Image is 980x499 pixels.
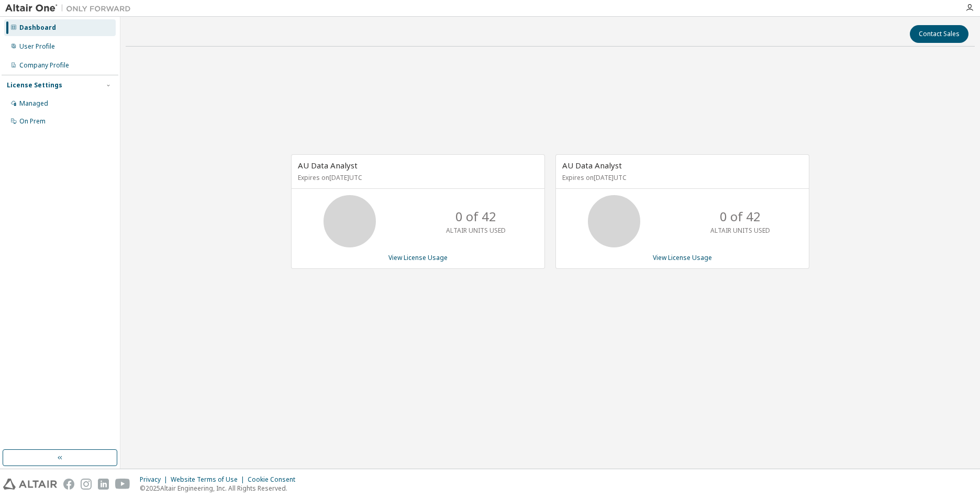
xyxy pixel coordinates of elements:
p: Expires on [DATE] UTC [298,173,536,182]
img: facebook.svg [63,479,74,490]
span: AU Data Analyst [298,160,358,171]
img: altair_logo.svg [3,479,57,490]
div: On Prem [19,117,46,126]
span: AU Data Analyst [562,160,622,171]
div: Company Profile [19,61,69,70]
div: Managed [19,99,48,108]
div: License Settings [7,81,62,89]
p: ALTAIR UNITS USED [446,226,506,235]
a: View License Usage [388,253,448,262]
img: instagram.svg [81,479,92,490]
p: Expires on [DATE] UTC [562,173,800,182]
img: youtube.svg [115,479,130,490]
p: ALTAIR UNITS USED [710,226,770,235]
div: Dashboard [19,24,56,32]
p: © 2025 Altair Engineering, Inc. All Rights Reserved. [140,484,302,493]
button: Contact Sales [910,25,968,43]
div: Cookie Consent [248,475,302,484]
img: linkedin.svg [98,479,109,490]
a: View License Usage [653,253,712,262]
p: 0 of 42 [455,208,496,225]
div: Privacy [140,475,171,484]
p: 0 of 42 [720,208,761,225]
div: User Profile [19,42,55,51]
img: Altair One [5,3,136,14]
div: Website Terms of Use [171,475,248,484]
